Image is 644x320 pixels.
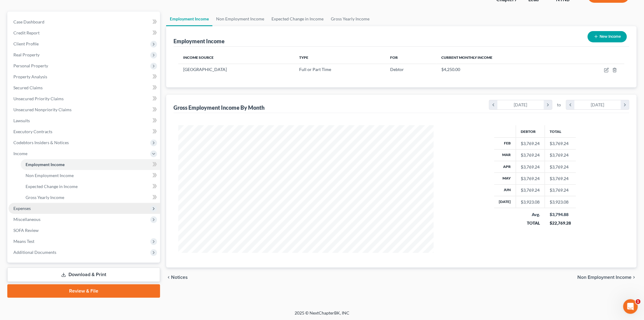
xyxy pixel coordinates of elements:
[588,31,627,42] button: New Income
[9,225,160,236] a: SOFA Review
[442,55,493,60] span: Current Monthly Income
[575,100,621,109] div: [DATE]
[636,299,641,304] span: 1
[521,212,540,218] div: Avg.
[21,192,160,203] a: Gross Yearly Income
[390,67,404,72] span: Debtor
[171,275,188,280] span: Notices
[26,184,78,189] span: Expected Change in Income
[166,12,212,26] a: Employment Income
[494,149,516,161] th: Mar
[545,125,576,137] th: Total
[13,107,72,112] span: Unsecured Nonpriority Claims
[494,138,516,149] th: Feb
[494,196,516,208] th: [DATE]
[13,140,69,145] span: Codebtors Insiders & Notices
[545,196,576,208] td: $3,923.08
[13,118,30,123] span: Lawsuits
[442,67,460,72] span: $4,250.00
[521,199,540,205] div: $3,923.08
[545,184,576,196] td: $3,769.24
[183,55,214,60] span: Income Source
[13,85,43,90] span: Secured Claims
[521,176,540,182] div: $3,769.24
[521,152,540,158] div: $3,769.24
[13,151,27,156] span: Income
[26,173,74,178] span: Non Employment Income
[13,239,34,244] span: Means Test
[9,115,160,126] a: Lawsuits
[557,102,561,108] span: to
[173,37,225,45] div: Employment Income
[26,162,65,167] span: Employment Income
[578,275,637,280] button: Non Employment Income chevron_right
[632,275,637,280] i: chevron_right
[623,299,638,314] iframe: Intercom live chat
[9,16,160,27] a: Case Dashboard
[521,164,540,170] div: $3,769.24
[9,27,160,38] a: Credit Report
[521,140,540,147] div: $3,769.24
[299,55,309,60] span: Type
[13,129,52,134] span: Executory Contracts
[7,268,160,282] a: Download & Print
[544,100,552,109] i: chevron_right
[268,12,327,26] a: Expected Change in Income
[498,100,544,109] div: [DATE]
[494,173,516,184] th: May
[621,100,629,109] i: chevron_right
[13,217,40,222] span: Miscellaneous
[299,67,331,72] span: Full or Part Time
[489,100,498,109] i: chevron_left
[21,159,160,170] a: Employment Income
[7,284,160,298] a: Review & File
[521,187,540,193] div: $3,769.24
[545,173,576,184] td: $3,769.24
[13,206,31,211] span: Expenses
[516,125,545,137] th: Debtor
[550,212,571,218] div: $3,794.88
[13,52,40,57] span: Real Property
[9,71,160,82] a: Property Analysis
[550,220,571,226] div: $22,769.28
[13,19,44,24] span: Case Dashboard
[9,104,160,115] a: Unsecured Nonpriority Claims
[494,184,516,196] th: Jun
[166,275,171,280] i: chevron_left
[13,30,40,35] span: Credit Report
[9,93,160,104] a: Unsecured Priority Claims
[13,41,39,46] span: Client Profile
[9,82,160,93] a: Secured Claims
[21,170,160,181] a: Non Employment Income
[13,63,48,68] span: Personal Property
[183,67,227,72] span: [GEOGRAPHIC_DATA]
[521,220,540,226] div: TOTAL
[13,96,64,101] span: Unsecured Priority Claims
[494,161,516,172] th: Apr
[578,275,632,280] span: Non Employment Income
[327,12,373,26] a: Gross Yearly Income
[9,126,160,137] a: Executory Contracts
[13,74,47,79] span: Property Analysis
[390,55,398,60] span: For
[26,195,64,200] span: Gross Yearly Income
[166,275,188,280] button: chevron_left Notices
[545,138,576,149] td: $3,769.24
[545,161,576,172] td: $3,769.24
[13,250,56,255] span: Additional Documents
[212,12,268,26] a: Non Employment Income
[173,104,264,111] div: Gross Employment Income By Month
[13,228,39,233] span: SOFA Review
[21,181,160,192] a: Expected Change in Income
[566,100,575,109] i: chevron_left
[545,149,576,161] td: $3,769.24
